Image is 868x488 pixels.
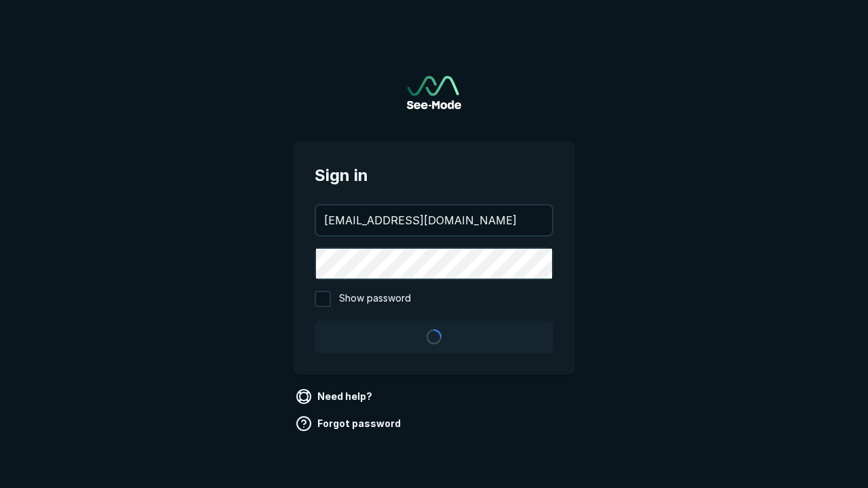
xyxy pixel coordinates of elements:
a: Go to sign in [407,76,461,109]
span: Sign in [315,163,553,188]
a: Need help? [293,386,378,407]
a: Forgot password [293,413,406,434]
img: See-Mode Logo [407,76,461,109]
input: your@email.com [316,205,552,235]
span: Show password [339,291,411,307]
